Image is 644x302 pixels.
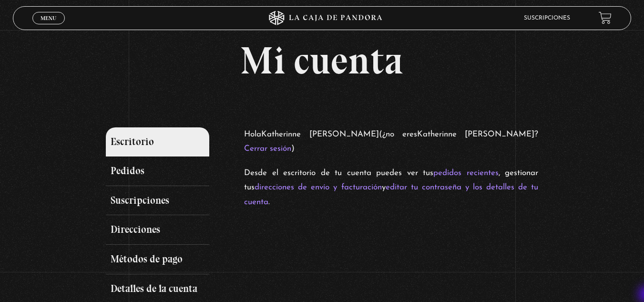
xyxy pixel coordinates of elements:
[106,127,210,157] a: Escritorio
[599,11,612,24] a: View your shopping cart
[37,23,60,30] span: Cerrar
[244,166,538,210] p: Desde el escritorio de tu cuenta puedes ver tus , gestionar tus y .
[106,42,539,80] h1: Mi cuenta
[106,186,210,216] a: Suscripciones
[41,15,56,21] span: Menu
[106,215,210,245] a: Direcciones
[524,15,570,21] a: Suscripciones
[433,169,499,177] a: pedidos recientes
[244,127,538,156] p: Hola (¿no eres ? )
[106,245,210,274] a: Métodos de pago
[106,156,210,186] a: Pedidos
[244,183,538,206] a: editar tu contraseña y los detalles de tu cuenta
[417,130,534,138] strong: Katherinne [PERSON_NAME]
[261,130,378,138] strong: Katherinne [PERSON_NAME]
[255,183,382,191] a: direcciones de envío y facturación
[244,145,291,153] a: Cerrar sesión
